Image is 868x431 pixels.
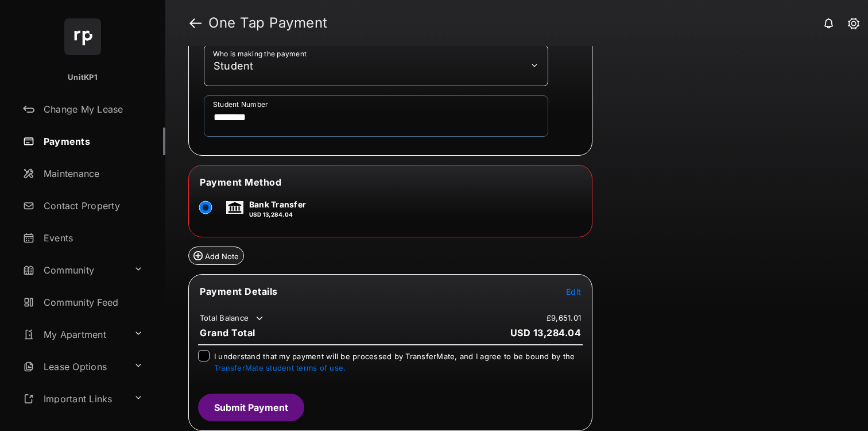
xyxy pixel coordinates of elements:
[566,286,581,297] button: Edit
[200,327,255,338] span: Grand Total
[198,394,304,421] button: Submit Payment
[208,16,328,30] strong: One Tap Payment
[546,313,582,323] td: £9,651.01
[214,363,346,372] a: TransferMate student terms of use.
[18,224,165,252] a: Events
[566,287,581,297] span: Edit
[199,313,265,324] td: Total Balance
[214,352,575,372] span: I understand that my payment will be processed by TransferMate, and I agree to be bound by the
[18,385,129,413] a: Important Links
[18,256,129,284] a: Community
[249,210,306,219] p: USD 13,284.04
[18,288,165,316] a: Community Feed
[510,327,582,338] span: USD 13,284.04
[249,198,306,210] p: Bank Transfer
[64,18,101,55] img: svg+xml;base64,PHN2ZyB4bWxucz0iaHR0cDovL3d3dy53My5vcmcvMjAwMC9zdmciIHdpZHRoPSI2NCIgaGVpZ2h0PSI2NC...
[18,353,129,380] a: Lease Options
[18,128,165,155] a: Payments
[68,72,98,83] p: UnitKP1
[200,176,281,188] span: Payment Method
[18,192,165,220] a: Contact Property
[18,160,165,187] a: Maintenance
[18,95,165,123] a: Change My Lease
[226,201,243,214] img: bank.png
[200,286,278,297] span: Payment Details
[18,321,129,348] a: My Apartment
[188,247,244,265] button: Add Note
